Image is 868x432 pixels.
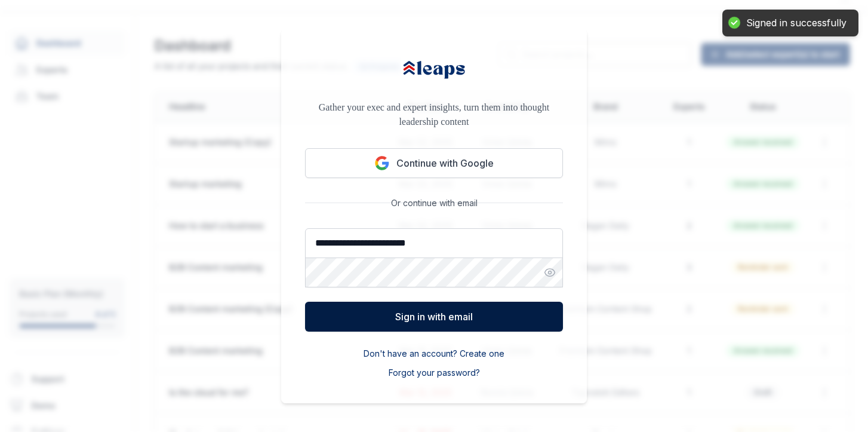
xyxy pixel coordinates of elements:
[375,156,389,170] img: Google logo
[305,302,563,332] button: Sign in with email
[305,100,563,129] p: Gather your exec and expert insights, turn them into thought leadership content
[401,53,467,86] img: Leaps
[364,348,504,360] button: Don't have an account? Create one
[389,367,480,379] button: Forgot your password?
[305,148,563,178] button: Continue with Google
[386,197,482,209] span: Or continue with email
[746,17,847,29] div: Signed in successfully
